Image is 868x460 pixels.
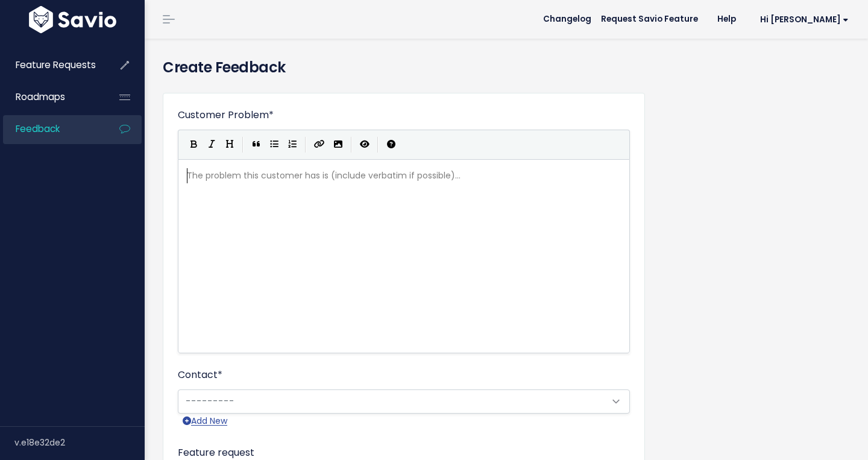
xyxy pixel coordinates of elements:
button: Create Link [310,136,329,154]
span: Roadmaps [16,90,65,103]
i: | [305,137,306,152]
span: Feature Requests [16,58,96,71]
div: v.e18e32de2 [14,427,145,458]
button: Markdown Guide [382,136,400,154]
a: Feedback [3,115,100,143]
button: Heading [221,136,239,154]
span: Changelog [543,15,591,24]
a: Request Savio Feature [591,10,708,28]
label: Contact [178,368,222,382]
img: logo-white.9d6f32f41409.svg [26,6,119,33]
a: Feature Requests [3,51,100,79]
span: Feedback [16,122,60,135]
h4: Create Feedback [163,57,850,78]
button: Quote [247,136,265,154]
i: | [351,137,352,152]
button: Italic [203,136,221,154]
button: Import an image [329,136,347,154]
i: | [377,137,379,152]
span: Hi [PERSON_NAME] [760,15,849,24]
a: Add New [183,414,227,429]
a: Roadmaps [3,83,100,111]
label: Customer Problem [178,108,274,122]
label: Feature request [178,446,254,460]
a: Help [708,10,746,28]
a: Hi [PERSON_NAME] [746,10,858,29]
i: | [242,137,244,152]
button: Numbered List [283,136,301,154]
button: Bold [184,136,203,154]
button: Toggle Preview [356,136,374,154]
button: Generic List [265,136,283,154]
